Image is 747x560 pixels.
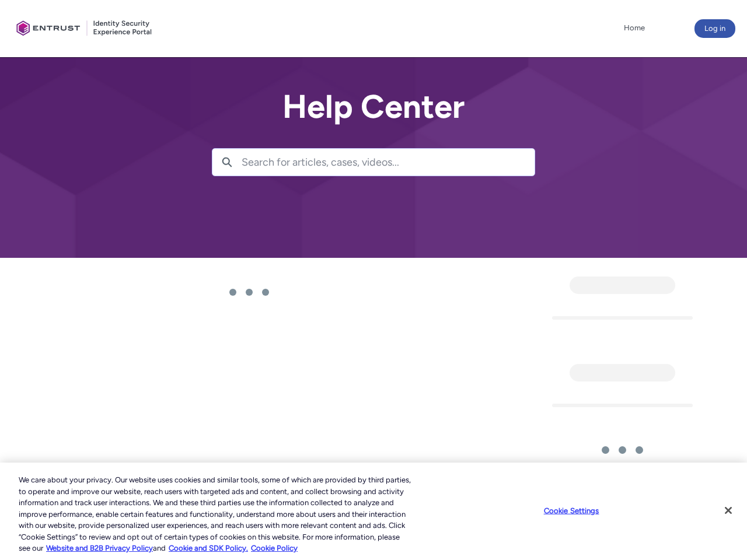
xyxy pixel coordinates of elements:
[212,89,535,125] h2: Help Center
[694,19,735,38] button: Log in
[251,544,298,552] a: Cookie Policy
[19,474,411,554] div: We care about your privacy. Our website uses cookies and similar tools, some of which are provide...
[715,498,741,523] button: Close
[169,544,248,552] a: Cookie and SDK Policy.
[535,499,608,522] button: Cookie Settings
[212,149,242,176] button: Search
[46,544,153,552] a: More information about our cookie policy., opens in a new tab
[621,19,648,37] a: Home
[242,149,535,176] input: Search for articles, cases, videos...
